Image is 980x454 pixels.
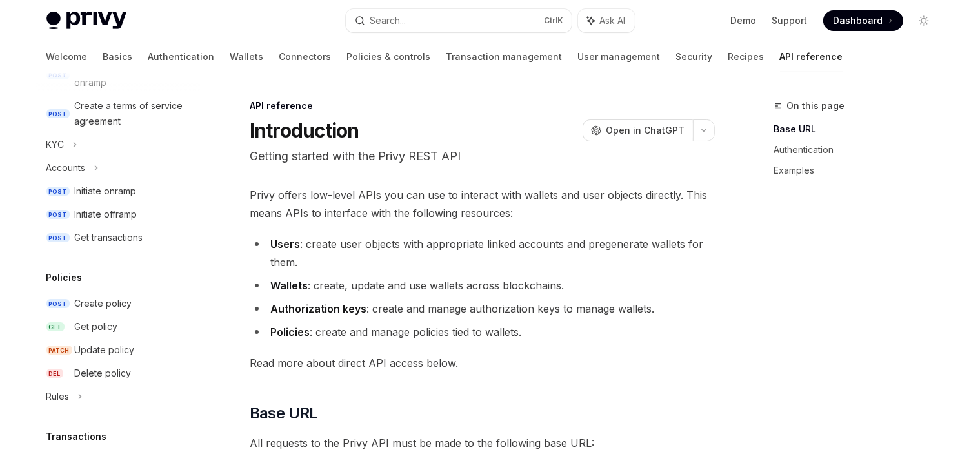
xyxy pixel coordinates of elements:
[250,235,715,271] li: : create user objects with appropriate linked accounts and pregenerate wallets for them.
[834,14,883,27] span: Dashboard
[823,10,903,31] a: Dashboard
[36,226,201,249] a: POSTGet transactions
[46,160,86,176] div: Accounts
[250,300,715,318] li: : create and manage authorization keys to manage wallets.
[914,10,934,31] button: Toggle dark mode
[370,13,406,28] div: Search...
[46,429,107,444] h5: Transactions
[230,41,264,72] a: Wallets
[774,139,945,160] a: Authentication
[250,186,715,222] span: Privy offers low-level APIs you can use to interact with wallets and user objects directly. This ...
[46,187,70,196] span: POST
[250,323,715,341] li: : create and manage policies tied to wallets.
[583,119,693,141] button: Open in ChatGPT
[75,230,143,245] div: Get transactions
[250,403,318,424] span: Base URL
[250,119,359,142] h1: Introduction
[600,14,626,27] span: Ask AI
[446,41,563,72] a: Transaction management
[279,41,332,72] a: Connectors
[347,41,431,72] a: Policies & controls
[270,302,366,315] strong: Authorization keys
[774,160,945,181] a: Examples
[772,14,808,27] a: Support
[75,366,132,381] div: Delete policy
[578,9,635,32] button: Ask AI
[46,322,65,332] span: GET
[270,238,300,251] strong: Users
[46,270,83,285] h5: Policies
[606,124,685,137] span: Open in ChatGPT
[578,41,661,72] a: User management
[250,147,715,165] p: Getting started with the Privy REST API
[36,292,201,315] a: POSTCreate policy
[250,99,715,112] div: API reference
[36,362,201,385] a: DELDelete policy
[46,210,70,220] span: POST
[250,354,715,372] span: Read more about direct API access below.
[75,319,118,335] div: Get policy
[774,119,945,139] a: Base URL
[787,98,845,114] span: On this page
[36,338,201,362] a: PATCHUpdate policy
[75,98,194,129] div: Create a terms of service agreement
[346,9,572,32] button: Search...CtrlK
[270,325,310,338] strong: Policies
[728,41,765,72] a: Recipes
[75,342,135,358] div: Update policy
[46,369,63,378] span: DEL
[46,299,70,309] span: POST
[75,183,137,199] div: Initiate onramp
[46,12,126,30] img: light logo
[545,15,564,26] span: Ctrl K
[36,315,201,338] a: GETGet policy
[676,41,713,72] a: Security
[780,41,843,72] a: API reference
[46,109,70,119] span: POST
[731,14,757,27] a: Demo
[46,137,65,152] div: KYC
[103,41,133,72] a: Basics
[250,276,715,294] li: : create, update and use wallets across blockchains.
[250,434,715,452] span: All requests to the Privy API must be made to the following base URL:
[46,233,70,243] span: POST
[148,41,215,72] a: Authentication
[46,389,70,404] div: Rules
[75,207,137,222] div: Initiate offramp
[46,346,72,355] span: PATCH
[36,203,201,226] a: POSTInitiate offramp
[36,180,201,203] a: POSTInitiate onramp
[46,41,88,72] a: Welcome
[75,296,132,311] div: Create policy
[36,94,201,133] a: POSTCreate a terms of service agreement
[270,279,308,292] strong: Wallets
